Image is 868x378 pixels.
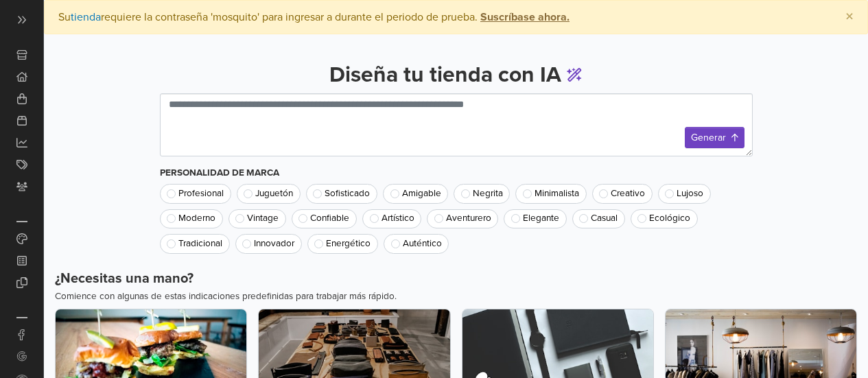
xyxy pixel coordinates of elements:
[631,209,698,228] button: Ecológico
[228,209,286,228] button: Vintage
[845,7,854,27] span: ×
[535,189,579,199] span: Minimalista
[55,290,857,303] p: Comience con algunas de estas indicaciones predefinidas para trabajar más rápido.
[178,239,222,249] span: Tradicional
[178,189,224,199] span: Profesional
[480,10,570,24] strong: Suscríbase ahora.
[247,214,279,224] span: Vintage
[306,184,377,203] button: Sofisticado
[254,239,294,249] span: Innovador
[329,62,583,88] h1: Diseña tu tienda con IA
[16,317,27,318] p: Integraciones
[478,10,570,24] a: Suscríbase ahora.
[403,239,442,249] span: Auténtico
[446,214,491,224] span: Aventurero
[649,214,690,224] span: Ecológico
[307,234,378,253] button: Energético
[384,234,449,253] button: Auténtico
[454,184,510,203] button: Negrita
[572,209,625,228] button: Casual
[237,184,301,203] button: Juguetón
[515,184,586,203] button: Minimalista
[658,184,711,203] button: Lujoso
[326,239,371,249] span: Energético
[611,189,645,199] span: Creativo
[160,234,230,253] button: Tradicional
[685,127,744,148] button: Generar
[235,234,302,253] button: Innovador
[292,209,357,228] button: Confiable
[504,209,566,228] button: Elegante
[473,189,503,199] span: Negrita
[677,189,703,199] span: Lujoso
[832,1,867,34] button: Close
[383,184,448,203] button: Amigable
[255,189,293,199] span: Juguetón
[310,214,349,224] span: Confiable
[71,10,101,24] a: tienda
[178,214,215,224] span: Moderno
[591,214,618,224] span: Casual
[362,209,421,228] button: Artístico
[160,167,753,178] h4: Personalidad de marca
[325,189,370,199] span: Sofisticado
[160,209,223,228] button: Moderno
[402,189,441,199] span: Amigable
[382,214,414,224] span: Artístico
[592,184,653,203] button: Creativo
[55,270,857,287] h3: ¿Necesitas una mano?
[16,221,27,222] p: Personalización
[427,209,498,228] button: Aventurero
[160,184,231,203] button: Profesional
[523,214,559,224] span: Elegante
